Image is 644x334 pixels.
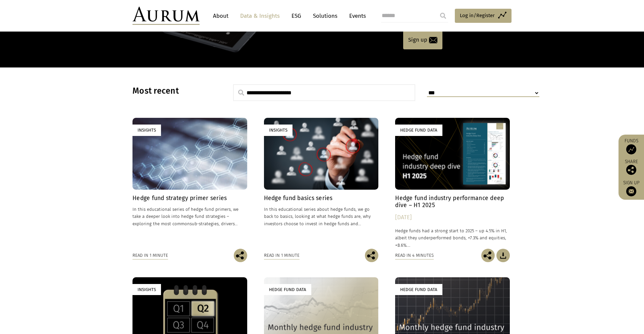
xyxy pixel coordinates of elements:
[622,138,641,154] a: Funds
[395,227,510,248] p: Hedge funds had a strong start to 2025 – up 4.5% in H1, albeit they underperformed bonds, +7.3% a...
[395,195,510,209] h4: Hedge fund industry performance deep dive – H1 2025
[234,249,247,262] img: Share this post
[481,249,495,262] img: Share this post
[264,118,379,248] a: Insights Hedge fund basics series In this educational series about hedge funds, we go back to bas...
[395,284,442,295] div: Hedge Fund Data
[626,186,636,196] img: Sign up to our newsletter
[132,118,247,248] a: Insights Hedge fund strategy primer series In this educational series of hedge fund primers, we t...
[132,195,247,202] h4: Hedge fund strategy primer series
[346,10,366,22] a: Events
[132,7,200,25] img: Aurum
[395,252,434,259] div: Read in 4 minutes
[395,213,510,222] div: [DATE]
[496,249,510,262] img: Download Article
[622,180,641,196] a: Sign up
[626,165,636,175] img: Share this post
[622,159,641,175] div: Share
[310,10,341,22] a: Solutions
[132,284,161,295] div: Insights
[237,10,283,22] a: Data & Insights
[190,221,219,226] span: sub-strategies
[455,9,512,23] a: Log in/Register
[365,249,378,262] img: Share this post
[132,206,247,227] p: In this educational series of hedge fund primers, we take a deeper look into hedge fund strategie...
[264,125,292,136] div: Insights
[429,37,437,43] img: email-icon
[395,118,510,248] a: Hedge Fund Data Hedge fund industry performance deep dive – H1 2025 [DATE] Hedge funds had a stro...
[264,284,311,295] div: Hedge Fund Data
[210,10,232,22] a: About
[403,31,442,49] a: Sign up
[436,9,450,22] input: Submit
[264,195,379,202] h4: Hedge fund basics series
[626,144,636,154] img: Access Funds
[264,206,379,227] p: In this educational series about hedge funds, we go back to basics, looking at what hedge funds a...
[264,252,300,259] div: Read in 1 minute
[132,252,168,259] div: Read in 1 minute
[132,86,216,96] h3: Most recent
[288,10,305,22] a: ESG
[460,11,495,19] span: Log in/Register
[238,90,244,96] img: search.svg
[132,125,161,136] div: Insights
[395,125,442,136] div: Hedge Fund Data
